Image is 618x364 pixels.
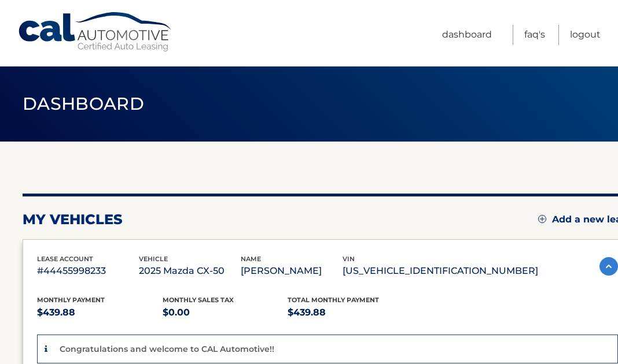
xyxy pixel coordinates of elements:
span: Monthly Payment [37,296,105,304]
p: Congratulations and welcome to CAL Automotive!! [60,344,274,354]
span: Total Monthly Payment [288,296,379,304]
span: vehicle [139,255,168,263]
img: accordion-active.svg [599,257,618,276]
a: FAQ's [524,25,545,45]
a: Dashboard [442,25,492,45]
span: name [241,255,261,263]
p: $0.00 [163,304,288,321]
a: Cal Automotive [17,12,174,53]
p: $439.88 [288,304,413,321]
span: lease account [37,255,93,263]
span: Dashboard [23,93,144,114]
p: #44455998233 [37,263,139,279]
span: vin [343,255,355,263]
span: Monthly sales Tax [163,296,234,304]
p: $439.88 [37,304,163,321]
img: add.svg [538,215,546,223]
a: Logout [570,25,601,45]
p: [US_VEHICLE_IDENTIFICATION_NUMBER] [343,263,538,279]
p: 2025 Mazda CX-50 [139,263,241,279]
h2: my vehicles [23,211,123,228]
p: [PERSON_NAME] [241,263,343,279]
